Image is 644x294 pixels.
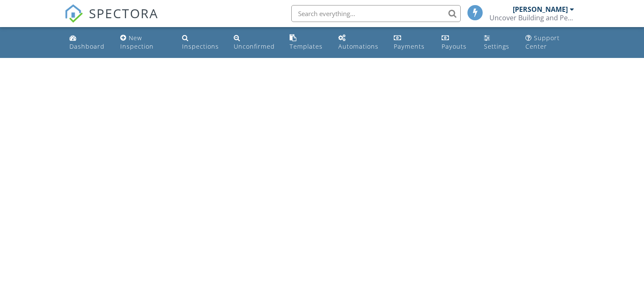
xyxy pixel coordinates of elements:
div: Payouts [442,42,467,50]
a: Inspections [179,30,224,55]
a: Payouts [438,30,474,55]
div: Automations [338,42,379,50]
a: Payments [390,30,431,55]
a: New Inspection [117,30,172,55]
input: Search everything... [291,5,461,22]
div: [PERSON_NAME] [513,5,568,14]
div: Inspections [182,42,219,50]
div: Support Center [525,34,560,50]
div: Uncover Building and Pest Inspections [489,14,574,22]
div: Unconfirmed [234,42,275,50]
div: New Inspection [120,34,154,50]
div: Dashboard [69,42,105,50]
a: SPECTORA [64,11,158,29]
a: Settings [481,30,516,55]
a: Automations (Basic) [335,30,384,55]
a: Templates [286,30,329,55]
img: The Best Home Inspection Software - Spectora [64,4,83,23]
a: Unconfirmed [230,30,279,55]
div: Templates [290,42,323,50]
div: Payments [394,42,425,50]
a: Dashboard [66,30,110,55]
div: Settings [484,42,509,50]
a: Support Center [522,30,578,55]
span: SPECTORA [89,4,158,22]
